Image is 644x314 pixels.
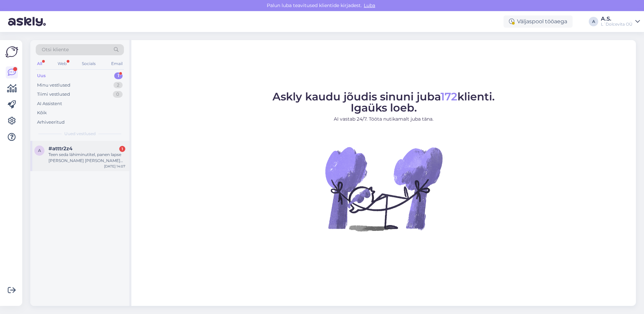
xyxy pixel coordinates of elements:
div: Minu vestlused [37,82,70,89]
img: No Chat active [323,128,444,249]
span: 172 [441,90,457,103]
div: 2 [114,82,123,89]
img: Askly Logo [5,45,18,58]
span: Otsi kliente [42,46,69,53]
div: All [36,59,43,68]
div: 1 [114,72,123,79]
div: AI Assistent [37,100,62,107]
div: Web [56,59,68,68]
div: [DATE] 14:07 [104,164,125,169]
div: Arhiveeritud [37,119,65,126]
div: L´Dolcevita OÜ [601,22,633,27]
span: Uued vestlused [64,131,96,137]
span: #atttr2z4 [49,146,72,152]
div: Väljaspool tööaega [504,15,573,28]
a: A.S.L´Dolcevita OÜ [601,16,640,27]
span: a [38,148,41,153]
div: Socials [80,59,97,68]
div: Kõik [37,109,47,116]
div: 0 [113,91,123,98]
div: 1 [119,146,125,152]
div: Teen seda lähiminutitel, panen lapse [PERSON_NAME] [PERSON_NAME] siis tseki. [49,152,125,164]
div: A [589,17,598,26]
div: A.S. [601,16,633,22]
div: Uus [37,72,46,79]
div: Email [110,59,124,68]
span: Askly kaudu jõudis sinuni juba klienti. Igaüks loeb. [272,90,495,114]
p: AI vastab 24/7. Tööta nutikamalt juba täna. [272,116,495,123]
span: Luba [362,2,377,8]
div: Tiimi vestlused [37,91,70,98]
